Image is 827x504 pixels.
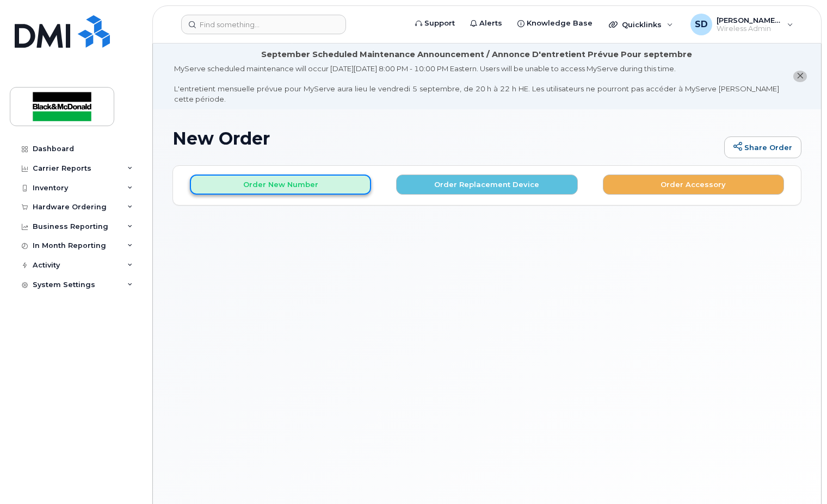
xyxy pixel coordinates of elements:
div: MyServe scheduled maintenance will occur [DATE][DATE] 8:00 PM - 10:00 PM Eastern. Users will be u... [174,64,779,104]
button: Order Replacement Device [396,175,577,195]
button: Order New Number [190,175,371,195]
h1: New Order [172,129,719,148]
button: close notification [793,71,807,82]
button: Order Accessory [603,175,784,195]
a: Share Order [724,136,801,158]
div: September Scheduled Maintenance Announcement / Annonce D'entretient Prévue Pour septembre [261,49,692,60]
